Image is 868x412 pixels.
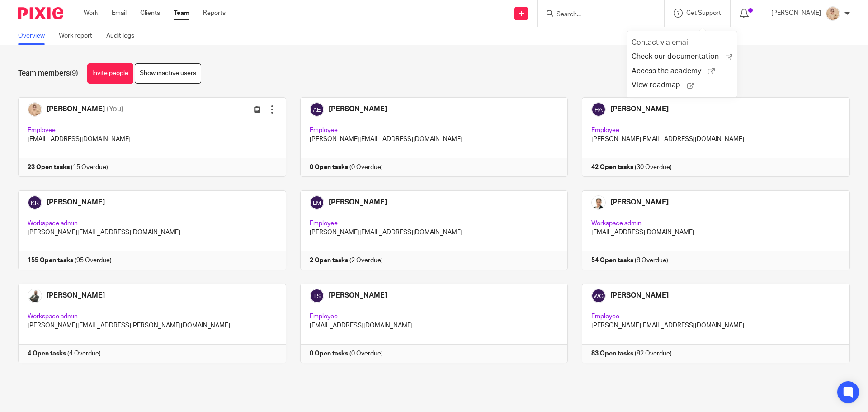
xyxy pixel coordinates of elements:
[632,52,732,62] a: Check our documentation
[174,9,189,18] a: Team
[686,10,721,16] span: Get Support
[18,7,63,19] img: Pixie
[632,81,687,90] span: View roadmap
[135,63,201,84] a: Show inactive users
[556,11,637,19] input: Search
[632,52,726,62] span: Check our documentation
[106,27,141,45] a: Audit logs
[18,27,52,45] a: Overview
[632,40,690,46] a: Contact via email
[632,81,732,90] a: View roadmap
[87,63,133,84] a: Invite people
[203,9,226,18] a: Reports
[112,9,127,18] a: Email
[140,9,160,18] a: Clients
[826,6,840,21] img: DSC06218%20-%20Copy.JPG
[84,9,98,18] a: Work
[632,66,708,76] span: Access the academy
[632,39,690,46] span: Contact via email
[18,69,78,78] h1: Team members
[70,70,78,77] span: (9)
[771,9,821,18] p: [PERSON_NAME]
[632,66,732,76] a: Access the academy
[59,27,99,45] a: Work report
